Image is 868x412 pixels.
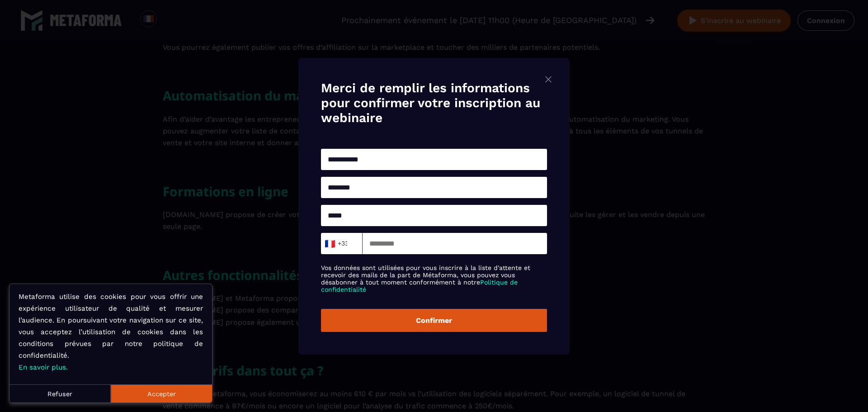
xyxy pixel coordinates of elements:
button: Refuser [9,384,111,403]
label: Vos données sont utilisées pour vous inscrire à la liste d'attente et recevoir des mails de la pa... [321,264,547,293]
p: Metaforma utilise des cookies pour vous offrir une expérience utilisateur de qualité et mesurer l... [19,291,203,373]
a: En savoir plus. [19,363,68,371]
div: Search for option [321,233,363,254]
button: Confirmer [321,309,547,332]
a: Politique de confidentialité [321,279,518,293]
button: Accepter [111,384,212,403]
input: Search for option [348,237,354,250]
span: 🇫🇷 [324,237,335,250]
h4: Merci de remplir les informations pour confirmer votre inscription au webinaire [321,81,547,125]
img: close [543,74,554,85]
span: +33 [327,237,346,250]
